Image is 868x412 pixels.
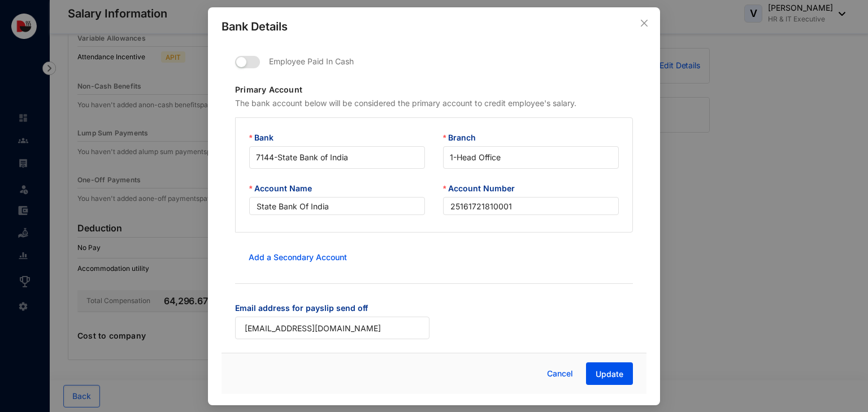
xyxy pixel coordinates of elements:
[260,52,354,84] p: Employee Paid In Cash
[222,19,646,34] p: Bank Details
[256,149,418,166] span: 7144 - State Bank of India
[638,17,650,29] button: Close
[235,98,633,117] p: The bank account below will be considered the primary account to credit employee's salary.
[249,197,425,215] input: Account Name
[249,252,347,262] a: Add a Secondary Account
[586,362,633,385] button: Update
[235,246,356,269] button: Add a Secondary Account
[640,19,649,28] span: close
[443,132,484,144] label: Branch
[235,302,376,314] label: Email address for payslip send off
[249,182,320,195] label: Account Name
[235,84,633,98] p: Primary Account
[450,149,612,166] span: 1 - Head Office
[547,367,573,380] span: Cancel
[596,369,623,380] span: Update
[443,182,523,195] label: Account Number
[450,147,612,168] input: Branch
[256,147,418,168] input: Bank
[443,197,619,215] input: Account Number
[249,132,281,144] label: Bank
[539,362,581,385] button: Cancel
[235,317,429,339] input: Email address for payslip send off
